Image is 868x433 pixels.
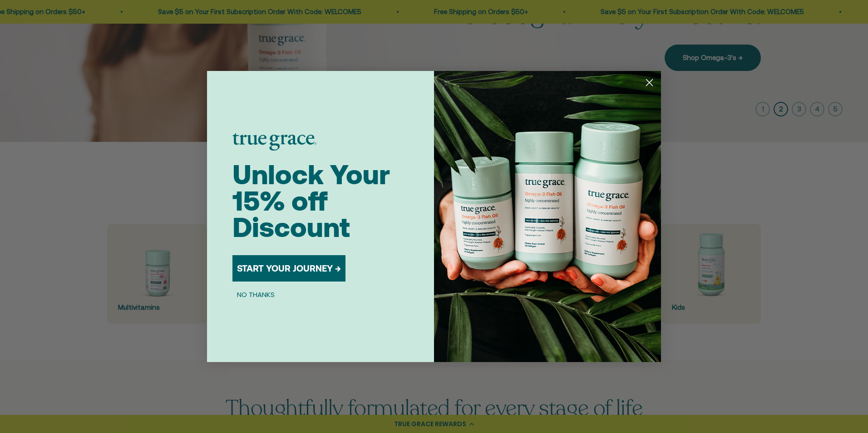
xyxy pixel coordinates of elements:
[232,255,345,282] button: START YOUR JOURNEY →
[641,75,657,91] button: Close dialog
[232,289,279,300] button: NO THANKS
[232,133,316,151] img: logo placeholder
[434,71,661,362] img: 098727d5-50f8-4f9b-9554-844bb8da1403.jpeg
[232,159,390,243] span: Unlock Your 15% off Discount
